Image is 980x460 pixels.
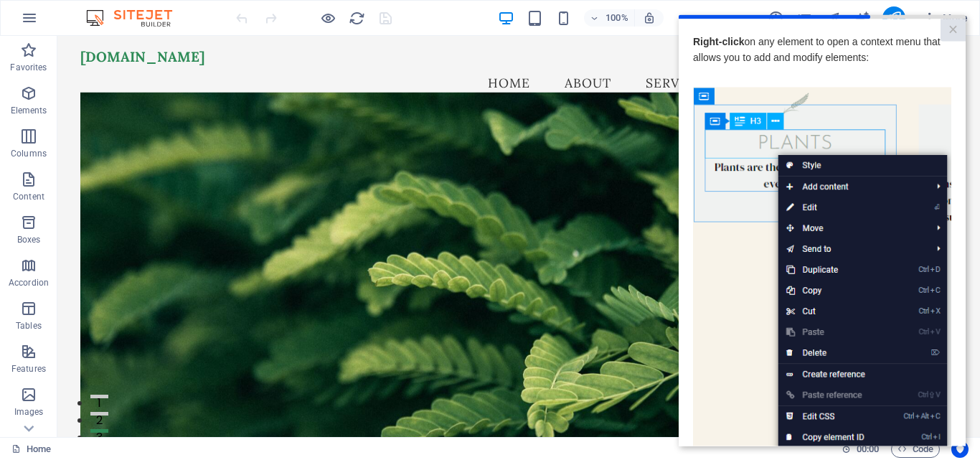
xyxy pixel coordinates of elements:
[885,10,902,27] i: Publish
[10,62,47,73] p: Favorites
[17,234,41,245] p: Boxes
[262,4,287,27] a: Close modal
[606,9,628,27] h6: 100%
[11,148,47,159] p: Columns
[83,9,190,27] img: Editor Logo
[854,10,870,27] i: AI Writer
[14,406,44,418] p: Images
[825,10,842,27] i: Navigator
[796,9,814,27] button: pages
[951,441,969,458] button: Usercentrics
[768,9,785,27] button: design
[882,6,905,29] button: publish
[13,191,44,202] p: Content
[867,443,869,454] span: :
[768,10,784,27] i: Design (Ctrl+Alt+Y)
[9,277,49,288] p: Accordion
[11,441,51,458] a: Click to cancel selection. Double-click to open Pages
[14,21,66,32] strong: Right-click
[917,6,974,29] button: More
[825,9,842,27] button: navigator
[796,10,813,27] i: Pages (Ctrl+Alt+S)
[11,105,47,116] p: Elements
[16,320,42,332] p: Tables
[348,9,365,27] button: reload
[319,9,336,27] button: Click here to leave preview mode and continue editing
[854,9,871,27] button: text_generator
[842,441,880,458] h6: Session time
[857,441,879,458] span: 00 00
[33,393,51,397] button: 3
[11,363,46,375] p: Features
[33,359,51,362] button: 1
[33,376,51,380] button: 2
[14,21,262,48] span: on any element to open a context menu that allows you to add and modify elements:
[923,11,968,25] span: More
[349,10,365,27] i: Reload page
[897,441,933,458] span: Code
[643,11,656,24] i: On resize automatically adjust zoom level to fit chosen device.
[891,441,940,458] button: Code
[584,9,635,27] button: 100%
